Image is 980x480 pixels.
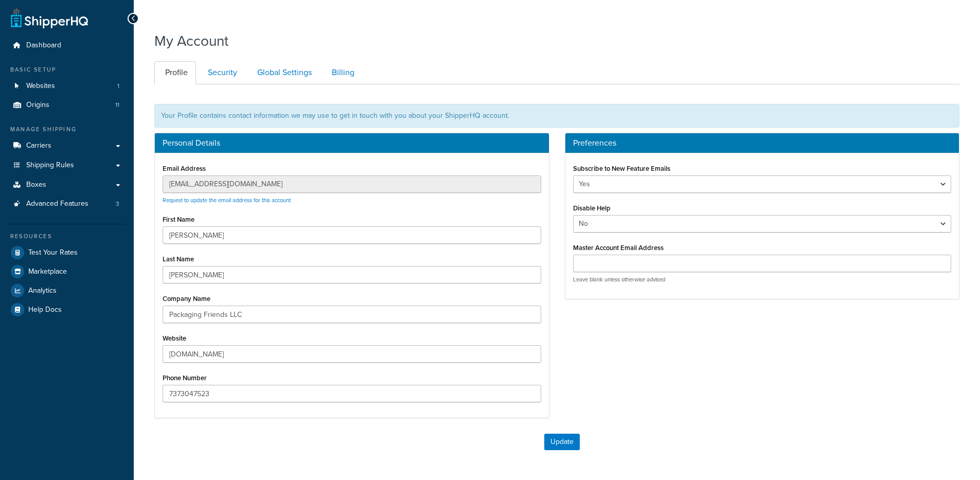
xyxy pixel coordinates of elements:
a: Profile [154,61,196,84]
span: 11 [115,101,119,110]
li: Origins [8,96,126,115]
label: Subscribe to New Feature Emails [573,165,670,172]
span: Analytics [28,287,57,295]
div: Your Profile contains contact information we may use to get in touch with you about your ShipperH... [154,104,959,128]
h3: Preferences [573,138,952,148]
a: Carriers [8,136,126,155]
span: Boxes [26,181,46,189]
li: Websites [8,77,126,96]
label: Master Account Email Address [573,244,664,252]
a: Shipping Rules [8,156,126,175]
a: Marketplace [8,262,126,281]
a: Global Settings [246,61,320,84]
label: Phone Number [163,374,207,382]
li: Advanced Features [8,194,126,214]
span: Advanced Features [26,200,88,208]
label: Website [163,334,186,342]
div: Manage Shipping [8,125,126,134]
a: Boxes [8,175,126,194]
a: Billing [321,61,363,84]
a: Websites 1 [8,77,126,96]
h3: Personal Details [163,138,541,148]
span: Shipping Rules [26,161,74,170]
span: Test Your Rates [28,248,78,257]
span: Marketplace [28,268,67,276]
label: Disable Help [573,204,611,212]
span: Origins [26,101,49,110]
span: 3 [116,200,119,208]
label: First Name [163,216,194,223]
a: Help Docs [8,300,126,319]
a: Dashboard [8,36,126,55]
span: Dashboard [26,41,61,50]
label: Email Address [163,165,206,172]
a: Analytics [8,281,126,300]
div: Resources [8,232,126,241]
a: Origins 11 [8,96,126,115]
a: Test Your Rates [8,243,126,262]
div: Basic Setup [8,65,126,74]
span: Help Docs [28,306,62,314]
label: Last Name [163,255,194,263]
h1: My Account [154,31,228,51]
label: Company Name [163,295,210,303]
span: Carriers [26,141,51,150]
button: Update [544,434,580,450]
span: Websites [26,82,55,91]
a: Request to update the email address for this account [163,196,291,204]
a: Security [197,61,245,84]
a: ShipperHQ Home [11,8,88,28]
span: 1 [117,82,119,91]
p: Leave blank unless otherwise advised [573,276,952,283]
a: Advanced Features 3 [8,194,126,214]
